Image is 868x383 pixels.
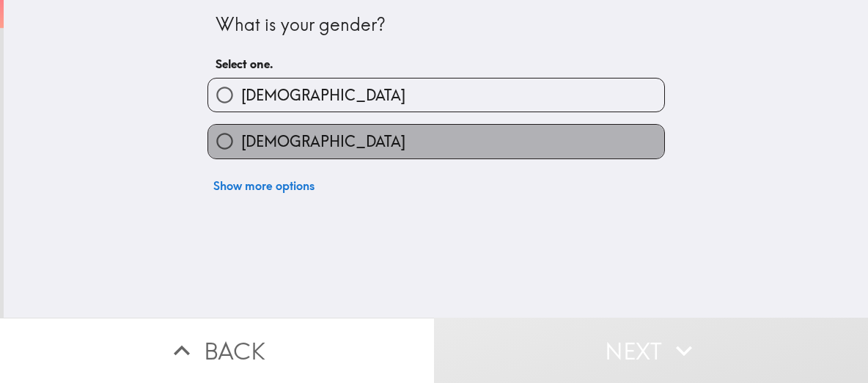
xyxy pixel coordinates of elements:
[241,131,405,152] span: [DEMOGRAPHIC_DATA]
[208,125,664,158] button: [DEMOGRAPHIC_DATA]
[434,318,868,383] button: Next
[216,56,657,72] h6: Select one.
[241,85,405,106] span: [DEMOGRAPHIC_DATA]
[207,171,320,200] button: Show more options
[208,79,664,112] button: [DEMOGRAPHIC_DATA]
[216,12,657,37] div: What is your gender?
